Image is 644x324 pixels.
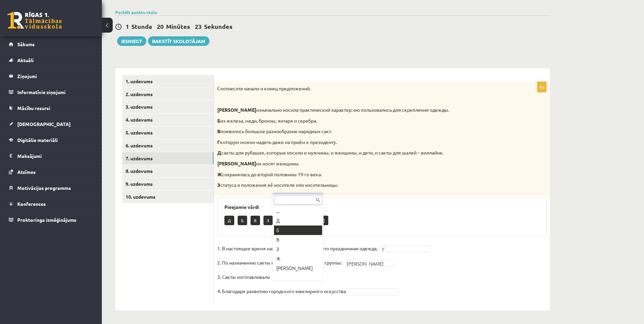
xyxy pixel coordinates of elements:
[274,264,322,273] div: [PERSON_NAME]
[274,216,322,226] div: Д
[274,245,322,254] div: З
[274,254,322,264] div: Ж
[274,235,322,245] div: В
[274,206,322,216] div: ...
[274,226,322,235] div: Б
